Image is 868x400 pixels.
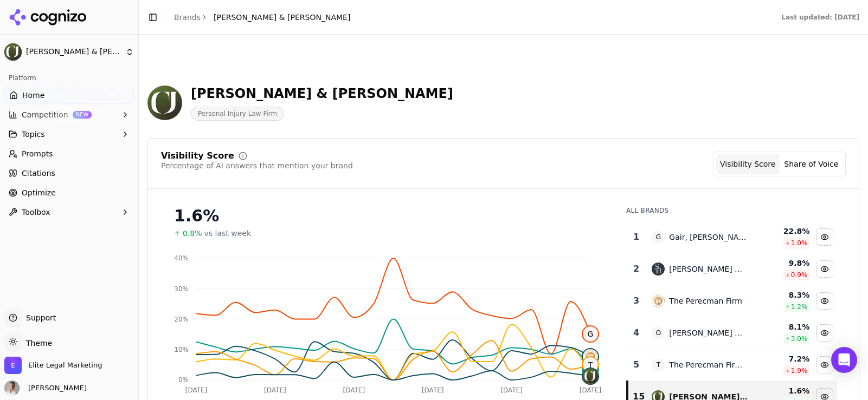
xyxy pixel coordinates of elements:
[22,90,44,101] span: Home
[791,335,808,343] span: 3.0 %
[781,13,859,22] div: Last updated: [DATE]
[791,303,808,311] span: 1.2 %
[652,231,665,244] span: G
[756,290,810,300] div: 8.3 %
[22,187,56,198] span: Optimize
[716,154,780,174] button: Visibility Score
[756,226,810,237] div: 22.8 %
[756,258,810,268] div: 9.8 %
[669,296,742,306] div: The Perecman Firm
[816,356,833,373] button: Hide the perecman firm, p.l.l.c. data
[627,317,837,349] tr: 4O[PERSON_NAME] & Associates, Pllc8.1%3.0%Hide oresky & associates, pllc data
[652,326,665,339] span: O
[22,168,55,179] span: Citations
[669,232,747,242] div: Gair, [PERSON_NAME], [PERSON_NAME], [PERSON_NAME], [PERSON_NAME], [PERSON_NAME], [PERSON_NAME] & ...
[178,376,189,384] tspan: 0%
[4,126,134,143] button: Topics
[583,357,598,372] span: T
[652,358,665,371] span: T
[22,148,53,159] span: Prompts
[174,12,350,23] nav: breadcrumb
[343,386,365,394] tspan: [DATE]
[22,129,45,140] span: Topics
[174,206,605,226] div: 1.6 %
[627,253,837,285] tr: 2shulman & hill[PERSON_NAME] & [PERSON_NAME]9.8%0.9%Hide shulman & hill data
[22,339,52,347] span: Theme
[174,346,189,353] tspan: 10%
[4,145,134,162] a: Prompts
[632,326,641,339] div: 4
[422,386,444,394] tspan: [DATE]
[632,358,641,371] div: 5
[669,264,747,274] div: [PERSON_NAME] & [PERSON_NAME]
[191,85,453,102] div: [PERSON_NAME] & [PERSON_NAME]
[161,160,353,171] div: Percentage of AI answers that mention your brand
[816,324,833,342] button: Hide oresky & associates, pllc data
[4,381,87,396] button: Open user button
[4,381,20,396] img: Eric Bersano
[174,316,189,323] tspan: 20%
[632,294,641,307] div: 3
[791,239,808,247] span: 1.0 %
[756,353,810,364] div: 7.2 %
[816,228,833,246] button: Hide gair, gair, conason, rubinowitz, bloom, hershenhorn, steigman & mackauf data
[756,322,810,332] div: 8.1 %
[4,204,134,221] button: Toolbox
[204,228,252,239] span: vs last week
[185,386,208,394] tspan: [DATE]
[26,47,121,57] span: [PERSON_NAME] & [PERSON_NAME]
[183,228,202,239] span: 0.8%
[191,107,284,121] span: Personal Injury Law Firm
[756,385,810,396] div: 1.6 %
[583,369,598,384] img: cohen & jaffe
[174,254,189,262] tspan: 40%
[4,69,134,87] div: Platform
[24,383,87,393] span: [PERSON_NAME]
[816,292,833,310] button: Hide the perecman firm data
[4,106,134,123] button: CompetitionNEW
[627,285,837,317] tr: 3the perecman firmThe Perecman Firm8.3%1.2%Hide the perecman firm data
[174,13,201,22] a: Brands
[22,312,56,323] span: Support
[652,263,665,276] img: shulman & hill
[669,327,747,338] div: [PERSON_NAME] & Associates, Pllc
[4,87,134,104] a: Home
[4,357,22,374] img: Elite Legal Marketing
[780,154,843,174] button: Share of Voice
[632,231,641,244] div: 1
[831,347,857,373] div: Open Intercom Messenger
[4,184,134,201] a: Optimize
[264,386,286,394] tspan: [DATE]
[627,221,837,253] tr: 1GGair, [PERSON_NAME], [PERSON_NAME], [PERSON_NAME], [PERSON_NAME], [PERSON_NAME], [PERSON_NAME] ...
[583,349,598,364] img: the perecman firm
[626,206,837,215] div: All Brands
[500,386,523,394] tspan: [DATE]
[632,263,641,276] div: 2
[583,326,598,342] span: G
[791,366,808,375] span: 1.9 %
[161,152,234,160] div: Visibility Score
[791,271,808,279] span: 0.9 %
[4,43,22,61] img: Cohen & Jaffe
[627,349,837,381] tr: 5TThe Perecman Firm, P.l.l.c.7.2%1.9%Hide the perecman firm, p.l.l.c. data
[28,360,102,370] span: Elite Legal Marketing
[147,86,182,120] img: Cohen & Jaffe
[816,260,833,278] button: Hide shulman & hill data
[580,386,602,394] tspan: [DATE]
[22,207,50,218] span: Toolbox
[652,294,665,307] img: the perecman firm
[4,165,134,182] a: Citations
[669,359,747,370] div: The Perecman Firm, P.l.l.c.
[4,357,102,374] button: Open organization switcher
[214,12,350,23] span: [PERSON_NAME] & [PERSON_NAME]
[174,285,189,293] tspan: 30%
